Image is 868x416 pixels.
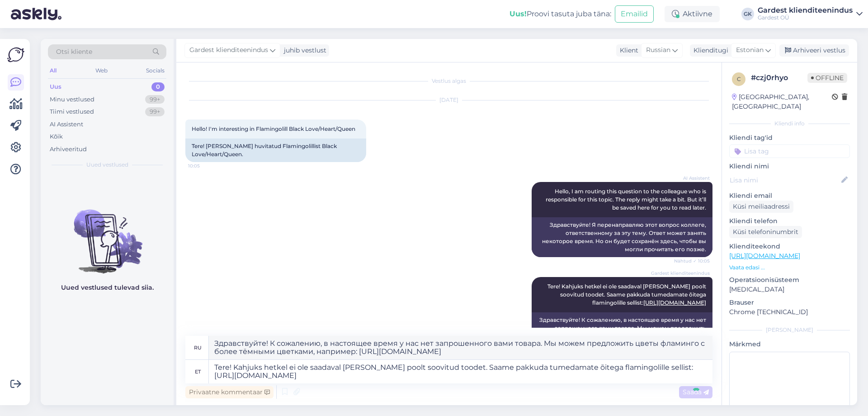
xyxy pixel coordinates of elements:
div: Gardest OÜ [758,14,853,21]
div: Здравствуйте! К сожалению, в настоящее время у нас нет запрошенного вами товара. Мы можем предлож... [532,312,712,352]
span: Hello! I'm interesting in Flamingolill Black Love/Heart/Queen [192,125,355,132]
div: [GEOGRAPHIC_DATA], [GEOGRAPHIC_DATA] [732,92,832,111]
span: c [737,76,741,82]
a: [URL][DOMAIN_NAME] [729,252,800,260]
div: AI Assistent [50,120,83,129]
div: Tiimi vestlused [50,107,94,116]
p: Kliendi nimi [729,162,850,171]
span: Estonian [736,45,764,55]
p: Chrome [TECHNICAL_ID] [729,307,850,317]
span: Uued vestlused [86,161,128,169]
div: Vestlus algas [185,77,712,85]
div: Socials [144,65,166,77]
span: 10:05 [188,163,222,169]
div: Gardest klienditeenindus [758,7,853,14]
p: [MEDICAL_DATA] [729,285,850,294]
span: Offline [807,73,847,83]
div: Klienditugi [690,46,728,55]
span: Gardest klienditeenindus [651,270,710,277]
div: Aktiivne [665,6,720,22]
span: Nähtud ✓ 10:05 [674,258,710,264]
a: Gardest klienditeenindusGardest OÜ [758,7,863,21]
b: Uus! [509,10,527,18]
div: 0 [151,82,165,91]
div: GK [741,8,754,20]
div: Web [94,65,109,77]
p: Kliendi tag'id [729,133,850,143]
a: [URL][DOMAIN_NAME] [643,299,706,306]
div: Arhiveeri vestlus [779,44,849,57]
div: Klient [616,46,638,55]
span: Russian [646,45,670,55]
p: Märkmed [729,339,850,349]
div: Proovi tasuta juba täna: [509,9,611,19]
p: Kliendi telefon [729,216,850,226]
div: # czj0rhyo [751,72,807,83]
div: 99+ [145,95,165,104]
div: juhib vestlust [280,46,326,55]
p: Operatsioonisüsteem [729,275,850,285]
div: Tere! [PERSON_NAME] huvitatud Flamingolillist Black Love/Heart/Queen. [185,139,366,162]
p: Kliendi email [729,191,850,201]
p: Vaata edasi ... [729,263,850,272]
span: Tere! Kahjuks hetkel ei ole saadaval [PERSON_NAME] poolt soovitud toodet. Saame pakkuda tumedamat... [547,283,708,306]
div: Küsi meiliaadressi [729,201,793,213]
div: [DATE] [185,96,712,104]
div: 99+ [145,107,165,116]
div: Minu vestlused [50,95,94,104]
input: Lisa tag [729,144,850,158]
div: Arhiveeritud [50,145,87,154]
div: Здравствуйте! Я перенаправляю этот вопрос коллеге, ответственному за эту тему. Ответ может занять... [532,217,712,257]
p: Brauser [729,298,850,307]
button: Emailid [615,5,654,23]
div: All [48,65,58,77]
div: Kõik [50,132,63,141]
div: Kliendi info [729,120,850,128]
span: AI Assistent [676,175,710,182]
span: Gardest klienditeenindus [189,45,268,55]
span: Hello, I am routing this question to the colleague who is responsible for this topic. The reply m... [546,188,708,211]
p: Klienditeekond [729,242,850,251]
div: Uus [50,82,61,91]
p: Uued vestlused tulevad siia. [61,283,154,292]
img: No chats [41,193,174,275]
div: Küsi telefoninumbrit [729,226,802,238]
span: Otsi kliente [56,47,92,57]
input: Lisa nimi [730,175,840,185]
div: [PERSON_NAME] [729,326,850,334]
img: Askly Logo [7,46,24,63]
